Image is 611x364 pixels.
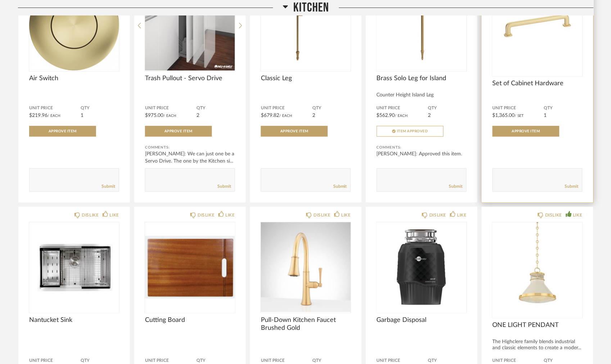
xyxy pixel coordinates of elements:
[377,74,467,82] span: Brass Solo Leg for Island
[280,129,308,133] span: Approve Item
[261,222,351,312] img: undefined
[261,358,312,364] span: Unit Price
[493,339,583,351] div: The Highclere family blends industrial and classic elements to create a moder...
[544,358,583,364] span: QTY
[29,113,47,118] span: $219.96
[196,358,235,364] span: QTY
[544,113,547,118] span: 1
[145,144,235,151] div: Comments:
[145,126,212,137] button: Approve Item
[312,105,351,111] span: QTY
[457,211,467,219] div: LIKE
[261,74,351,82] span: Classic Leg
[341,211,351,219] div: LIKE
[565,183,579,190] a: Submit
[397,129,428,133] span: Item Approved
[49,129,77,133] span: Approve Item
[493,222,583,312] div: 0
[493,222,583,312] img: undefined
[145,74,235,82] span: Trash Pullout - Servo Drive
[377,92,467,98] div: Counter Height Island Leg
[493,358,544,364] span: Unit Price
[29,105,81,111] span: Unit Price
[377,358,428,364] span: Unit Price
[512,129,540,133] span: Approve Item
[493,113,515,118] span: $1,365.00
[279,114,292,118] span: / Each
[217,183,231,190] a: Submit
[395,114,408,118] span: / Each
[573,211,583,219] div: LIKE
[29,316,119,324] span: Nantucket Sink
[164,129,193,133] span: Approve Item
[226,211,235,219] div: LIKE
[545,211,562,219] div: DISLIKE
[29,358,81,364] span: Unit Price
[47,114,60,118] span: / Each
[81,105,119,111] span: QTY
[261,126,328,137] button: Approve Item
[145,105,196,111] span: Unit Price
[110,211,119,219] div: LIKE
[198,211,214,219] div: DISLIKE
[377,113,395,118] span: $562.90
[82,211,99,219] div: DISLIKE
[377,126,444,137] button: Item Approved
[377,316,467,324] span: Garbage Disposal
[377,150,467,158] div: [PERSON_NAME]: Approved this item.
[493,105,544,111] span: Unit Price
[196,105,235,111] span: QTY
[101,183,115,190] a: Submit
[29,74,119,82] span: Air Switch
[449,183,463,190] a: Submit
[377,144,467,151] div: Comments:
[313,211,330,219] div: DISLIKE
[261,113,279,118] span: $679.82
[428,113,431,118] span: 2
[145,113,163,118] span: $975.00
[515,114,524,118] span: / Set
[145,222,235,312] img: undefined
[333,183,347,190] a: Submit
[493,321,583,329] span: ONE LIGHT PENDANT
[377,105,428,111] span: Unit Price
[544,105,583,111] span: QTY
[81,358,119,364] span: QTY
[81,113,83,118] span: 1
[261,105,312,111] span: Unit Price
[145,358,196,364] span: Unit Price
[29,126,96,137] button: Approve Item
[29,222,119,312] img: undefined
[196,113,199,118] span: 2
[145,150,235,165] div: [PERSON_NAME]: We can just one be a Servo Drive. The one by the Kitchen si...
[163,114,176,118] span: / Each
[312,113,315,118] span: 2
[493,126,560,137] button: Approve Item
[312,358,351,364] span: QTY
[377,222,467,312] img: undefined
[429,211,446,219] div: DISLIKE
[428,105,467,111] span: QTY
[145,316,235,324] span: Cutting Board
[261,316,351,332] span: Pull-Down Kitchen Faucet Brushed Gold
[493,79,583,87] span: Set of Cabinet Hardware
[428,358,467,364] span: QTY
